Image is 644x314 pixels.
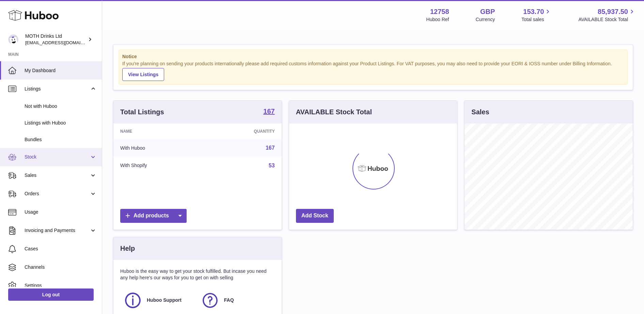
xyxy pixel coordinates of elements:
span: [EMAIL_ADDRESS][DOMAIN_NAME] [25,40,100,45]
strong: GBP [480,7,495,16]
span: Orders [25,191,90,197]
span: Listings with Huboo [25,120,97,126]
a: Add products [120,209,187,223]
a: View Listings [122,68,164,81]
a: 85,937.50 AVAILABLE Stock Total [578,7,636,23]
h3: Help [120,244,135,253]
span: Invoicing and Payments [25,227,90,234]
span: 153.70 [523,7,544,16]
th: Quantity [204,123,281,139]
span: 85,937.50 [598,7,628,16]
span: Total sales [521,16,552,23]
td: With Shopify [113,157,204,175]
strong: 12758 [430,7,449,16]
span: AVAILABLE Stock Total [578,16,636,23]
div: Currency [476,16,495,23]
h3: Total Listings [120,108,164,117]
td: With Huboo [113,139,204,157]
span: Stock [25,154,90,160]
p: Huboo is the easy way to get your stock fulfilled. But incase you need any help here's our ways f... [120,268,275,281]
a: Huboo Support [124,291,194,310]
span: Sales [25,172,90,179]
div: Huboo Ref [426,16,449,23]
span: Not with Huboo [25,103,97,110]
div: If you're planning on sending your products internationally please add required customs informati... [122,61,624,81]
h3: AVAILABLE Stock Total [296,108,372,117]
h3: Sales [471,108,489,117]
span: My Dashboard [25,67,97,74]
a: Add Stock [296,209,334,223]
a: 153.70 Total sales [521,7,552,23]
strong: Notice [122,53,624,60]
span: Bundles [25,136,97,143]
strong: 167 [263,108,274,115]
th: Name [113,123,204,139]
a: Log out [8,288,94,301]
span: Usage [25,209,97,215]
a: 167 [266,145,275,151]
a: 167 [263,108,274,116]
a: FAQ [201,291,271,310]
span: Listings [25,86,90,92]
span: Settings [25,282,97,289]
span: FAQ [224,297,234,303]
img: internalAdmin-12758@internal.huboo.com [8,34,18,45]
div: MOTH Drinks Ltd [25,33,87,46]
span: Channels [25,264,97,270]
span: Huboo Support [147,297,182,303]
a: 53 [269,163,275,168]
span: Cases [25,246,97,252]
